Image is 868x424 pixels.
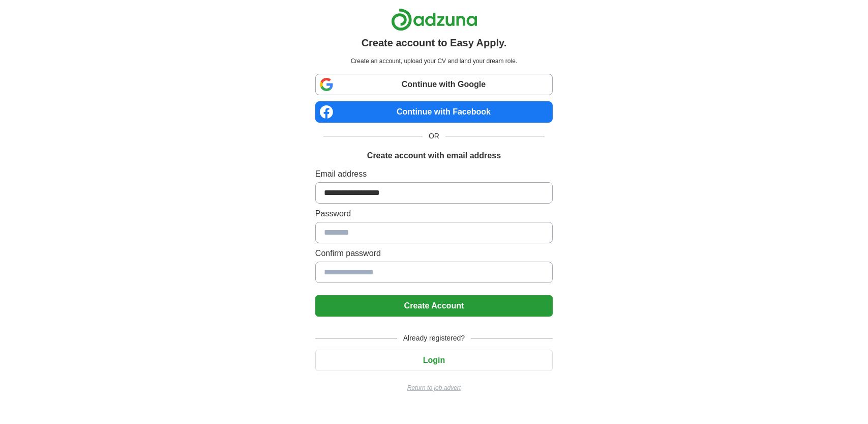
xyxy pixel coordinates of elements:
label: Password [315,208,553,220]
label: Confirm password [315,247,553,260]
h1: Create account with email address [367,150,501,162]
a: Login [315,356,553,364]
button: Login [315,350,553,371]
a: Continue with Google [315,74,553,95]
button: Create Account [315,295,553,317]
h1: Create account to Easy Apply. [362,35,507,50]
a: Continue with Facebook [315,101,553,123]
img: Adzuna logo [391,8,477,31]
a: Return to job advert [315,383,553,392]
span: OR [423,131,445,142]
label: Email address [315,168,553,180]
p: Create an account, upload your CV and land your dream role. [317,56,551,66]
span: Already registered? [397,333,471,344]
